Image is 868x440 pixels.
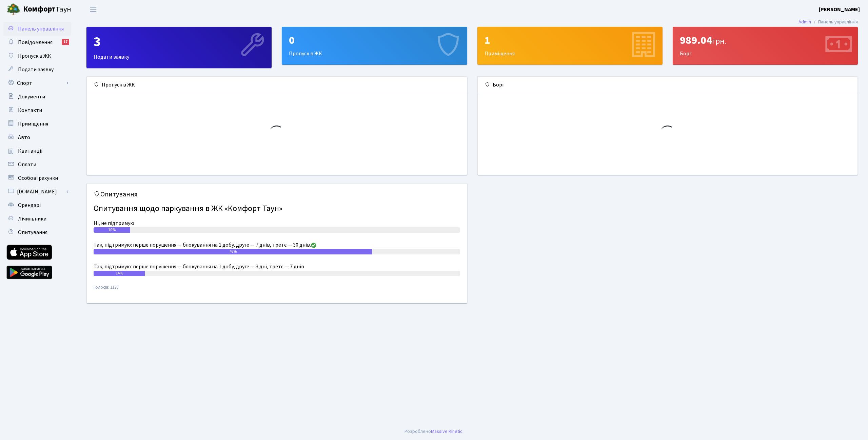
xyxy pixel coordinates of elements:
[18,107,42,114] span: Контакти
[3,117,71,131] a: Приміщення
[85,4,102,15] button: Переключити навігацію
[94,34,264,50] div: 3
[23,4,56,15] b: Комфорт
[431,428,462,435] a: Massive Kinetic
[18,174,58,182] span: Особові рахунки
[282,27,467,65] a: 0Пропуск в ЖК
[3,76,71,90] a: Спорт
[94,190,460,198] h5: Опитування
[94,227,130,233] div: 10%
[680,34,851,47] div: 989.04
[798,18,811,25] a: Admin
[62,39,69,45] div: 17
[478,77,858,93] div: Борг
[94,284,460,296] small: Голосів: 1120
[18,229,47,236] span: Опитування
[3,171,71,185] a: Особові рахунки
[3,22,71,36] a: Панель управління
[788,15,868,29] nav: breadcrumb
[3,90,71,103] a: Документи
[94,249,372,254] div: 76%
[3,226,71,239] a: Опитування
[94,263,460,271] div: Так, підтримую: перше порушення — блокування на 1 добу, друге — 3 дні, третє — 7 днів
[282,27,467,64] div: Пропуск в ЖК
[18,202,41,209] span: Орендарі
[87,27,271,68] div: Подати заявку
[3,36,71,49] a: Повідомлення17
[18,66,54,73] span: Подати заявку
[673,27,857,64] div: Борг
[7,3,20,16] img: logo.png
[18,39,53,46] span: Повідомлення
[18,134,30,141] span: Авто
[477,27,663,65] a: 1Приміщення
[87,77,467,93] div: Пропуск в ЖК
[478,27,662,64] div: Приміщення
[3,158,71,171] a: Оплати
[18,25,64,33] span: Панель управління
[3,49,71,63] a: Пропуск в ЖК
[94,271,145,276] div: 14%
[18,215,46,223] span: Лічильники
[18,147,43,155] span: Квитанції
[3,185,71,198] a: [DOMAIN_NAME]
[712,35,727,47] span: грн.
[18,93,45,100] span: Документи
[819,5,860,14] a: [PERSON_NAME]
[3,212,71,226] a: Лічильники
[94,241,460,249] div: Так, підтримую: перше порушення — блокування на 1 добу, друге — 7 днів, третє — 30 днів.
[811,18,858,26] li: Панель управління
[18,161,36,168] span: Оплати
[86,27,272,68] a: 3Подати заявку
[94,219,460,227] div: Ні, не підтримую
[405,428,463,435] div: Розроблено .
[18,52,51,60] span: Пропуск в ЖК
[3,63,71,76] a: Подати заявку
[3,198,71,212] a: Орендарі
[3,131,71,144] a: Авто
[23,4,71,15] span: Таун
[3,103,71,117] a: Контакти
[18,120,48,128] span: Приміщення
[289,34,460,47] div: 0
[94,201,460,216] h4: Опитування щодо паркування в ЖК «Комфорт Таун»
[485,34,655,47] div: 1
[3,144,71,158] a: Квитанції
